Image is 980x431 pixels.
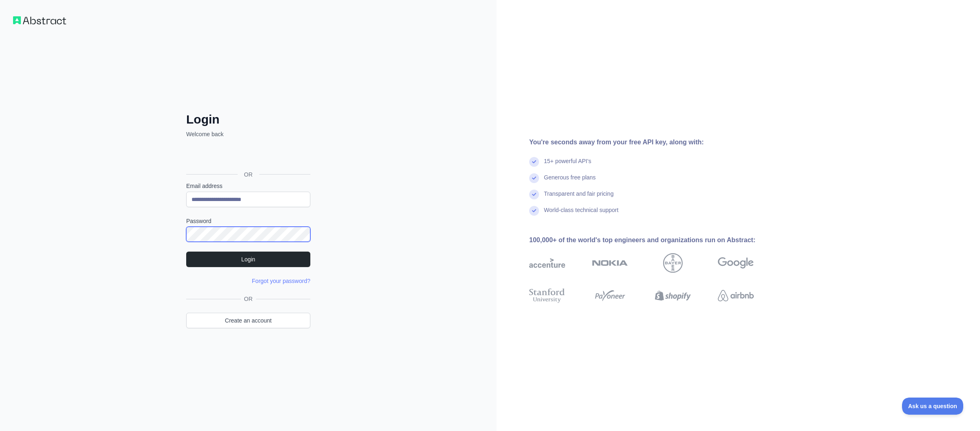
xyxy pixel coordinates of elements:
[529,235,780,245] div: 100,000+ of the world's top engineers and organizations run on Abstract:
[718,287,754,305] img: airbnb
[186,182,310,190] label: Email address
[186,313,310,328] a: Create an account
[529,157,539,167] img: check mark
[241,295,256,303] span: OR
[252,278,310,284] a: Forgot your password?
[529,190,539,199] img: check mark
[186,217,310,225] label: Password
[186,112,310,127] h2: Login
[544,190,614,206] div: Transparent and fair pricing
[902,398,964,415] iframe: Toggle Customer Support
[529,287,565,305] img: stanford university
[529,206,539,216] img: check mark
[186,130,310,138] p: Welcome back
[718,253,754,273] img: google
[544,173,596,190] div: Generous free plans
[544,206,619,222] div: World-class technical support
[592,253,628,273] img: nokia
[186,252,310,267] button: Login
[663,253,683,273] img: bayer
[544,157,591,173] div: 15+ powerful API's
[529,253,565,273] img: accenture
[238,170,259,179] span: OR
[592,287,628,305] img: payoneer
[529,173,539,183] img: check mark
[655,287,691,305] img: shopify
[13,16,66,24] img: Workflow
[182,147,313,165] iframe: Google ile Oturum Açma Düğmesi
[529,137,780,147] div: You're seconds away from your free API key, along with:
